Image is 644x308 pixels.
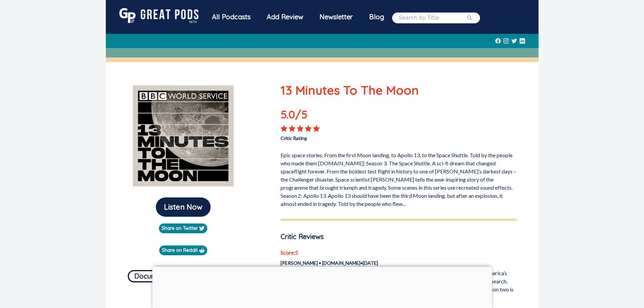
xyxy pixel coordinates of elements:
a: Documentary [128,267,184,282]
button: Listen Now [156,197,211,217]
p: [PERSON_NAME] • [DOMAIN_NAME] • [DATE] [281,259,517,266]
div: Newsletter [311,8,361,26]
input: Search by Title [399,14,467,22]
button: Documentary [128,270,184,282]
a: Share on Reddit [159,245,207,255]
p: Critic Reviews [281,232,517,242]
p: Score: 5 [281,248,517,257]
p: Epic space stories. From the first Moon landing, to Apollo 13, to the Space Shuttle. Told by the ... [281,148,517,208]
p: Critic Rating [281,132,399,142]
a: Newsletter [311,8,361,27]
a: Add Review [259,8,311,26]
img: 13 Minutes To The Moon [133,85,234,187]
p: Audio Sample [111,294,256,305]
p: 13 Minutes To The Moon [281,81,517,99]
img: GreatPods [119,8,198,23]
a: Blog [361,8,392,26]
a: All Podcasts [204,8,259,27]
a: Share on Twitter [159,223,207,233]
div: All Podcasts [204,8,259,26]
p: 5.0 /5 [281,106,328,125]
